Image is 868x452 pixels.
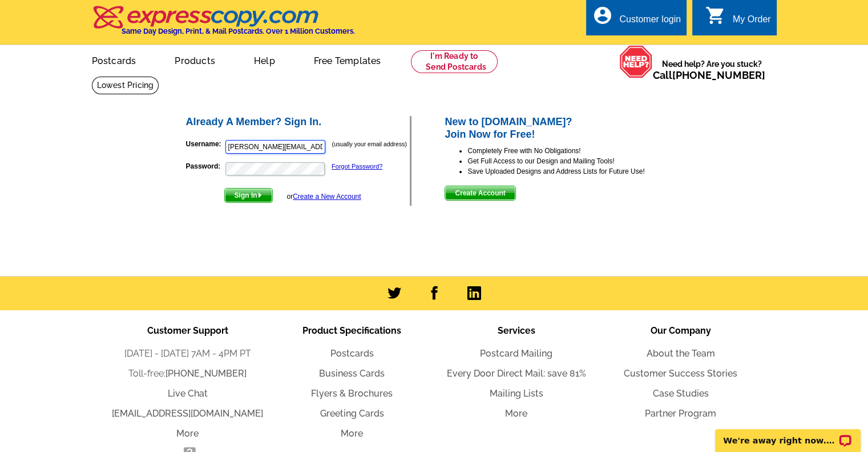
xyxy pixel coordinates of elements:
a: Postcard Mailing [480,348,552,359]
li: Toll-free: [106,367,270,381]
a: account_circle Customer login [592,13,681,27]
i: shopping_cart [705,5,726,26]
a: Business Cards [319,368,385,379]
small: (usually your email address) [332,141,407,147]
a: [EMAIL_ADDRESS][DOMAIN_NAME] [112,408,263,419]
a: Postcards [74,46,155,73]
img: button-next-arrow-white.png [257,193,263,198]
a: Free Templates [296,46,399,73]
li: Completely Free with No Obligations! [467,146,684,156]
li: Save Uploaded Designs and Address Lists for Future Use! [467,166,684,177]
a: Forgot Password? [332,163,382,170]
a: Greeting Cards [320,408,384,419]
div: Customer login [619,14,681,30]
li: [DATE] - [DATE] 7AM - 4PM PT [106,347,270,361]
h4: Same Day Design, Print, & Mail Postcards. Over 1 Million Customers. [122,27,355,35]
a: About the Team [647,348,715,359]
span: Product Specifications [302,325,401,336]
a: Partner Program [645,408,716,419]
a: Products [156,46,233,73]
a: [PHONE_NUMBER] [672,69,765,81]
a: Help [236,46,293,73]
a: [PHONE_NUMBER] [165,368,247,379]
a: More [176,428,199,439]
span: Our Company [651,325,711,336]
span: Call [653,69,765,81]
a: More [341,428,363,439]
li: Get Full Access to our Design and Mailing Tools! [467,156,684,166]
span: Customer Support [147,325,228,336]
label: Password: [186,161,224,171]
h2: Already A Member? Sign In. [186,116,410,129]
a: Create a New Account [293,193,361,201]
a: Live Chat [168,388,208,399]
button: Create Account [445,186,515,201]
button: Sign In [224,188,273,203]
a: Same Day Design, Print, & Mail Postcards. Over 1 Million Customers. [92,14,355,35]
iframe: LiveChat chat widget [708,416,868,452]
span: Sign In [225,189,272,202]
span: Services [498,325,535,336]
a: Customer Success Stories [624,368,737,379]
a: Case Studies [653,388,709,399]
div: or [286,191,361,202]
a: More [505,408,527,419]
a: shopping_cart My Order [705,13,771,27]
div: My Order [733,14,771,30]
label: Username: [186,139,224,149]
span: Need help? Are you stuck? [653,58,771,81]
h2: New to [DOMAIN_NAME]? Join Now for Free! [445,116,684,141]
a: Postcards [330,348,374,359]
span: Create Account [445,186,515,200]
a: Flyers & Brochures [311,388,393,399]
img: help [619,45,653,78]
i: account_circle [592,5,612,26]
a: Every Door Direct Mail: save 81% [447,368,586,379]
a: Mailing Lists [490,388,543,399]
